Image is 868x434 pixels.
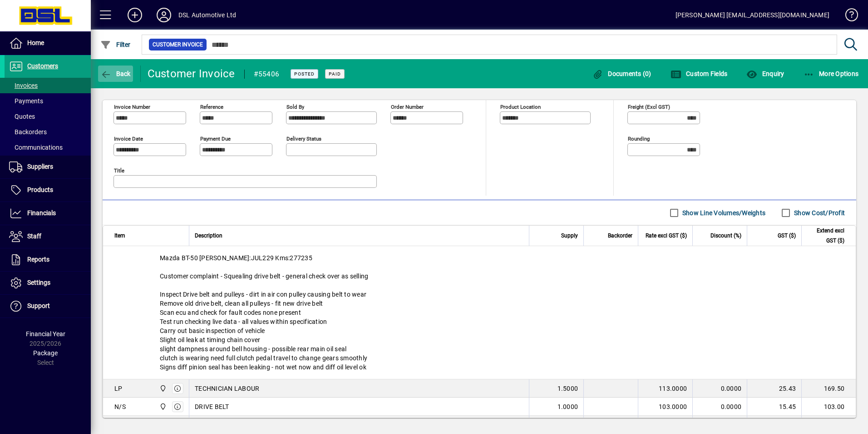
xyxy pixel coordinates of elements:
span: Posted [294,71,315,77]
td: 0.0000 [692,398,747,416]
span: TECHNICIAN LABOUR [195,384,259,393]
span: Customers [27,62,58,70]
span: 1.0000 [557,402,578,411]
a: Support [5,295,91,318]
div: N/S [114,402,126,411]
a: Products [5,179,91,202]
span: Settings [27,279,50,286]
mat-label: Sold by [286,104,304,110]
span: Paid [329,71,341,77]
td: 0.0000 [692,416,747,434]
span: DRIVE BELT [195,402,229,411]
button: Documents (0) [590,66,654,82]
mat-label: Invoice date [114,136,143,142]
span: Reports [27,256,49,263]
button: Enquiry [744,66,786,82]
td: 169.50 [801,379,856,398]
a: Knowledge Base [838,2,857,31]
label: Show Line Volumes/Weights [681,208,765,217]
span: Discount (%) [710,231,741,241]
span: Customer Invoice [153,40,203,49]
div: LP [114,384,123,393]
button: Filter [98,36,133,53]
td: 15.45 [747,398,801,416]
button: Back [98,66,133,82]
span: Payments [9,97,43,105]
span: Products [27,186,53,193]
span: Item [114,231,125,241]
mat-label: Product location [500,104,541,110]
span: Custom Fields [671,70,728,77]
td: 69.00 [801,416,856,434]
span: Invoices [9,82,38,89]
span: Home [27,39,44,46]
span: Package [33,349,58,357]
div: Mazda BT-50 [PERSON_NAME]:JUL229 Kms:277235 Customer complaint - Squealing drive belt - general c... [103,246,856,379]
span: Rate excl GST ($) [646,231,687,241]
mat-label: Order number [391,104,424,110]
mat-label: Payment due [200,136,231,142]
span: Communications [9,144,63,151]
td: 25.43 [747,379,801,398]
span: Documents (0) [592,70,651,77]
a: Staff [5,225,91,248]
td: 103.00 [801,398,856,416]
button: More Options [801,66,861,82]
span: Supply [561,231,578,241]
app-page-header-button: Back [91,66,141,82]
a: Home [5,32,91,55]
div: Customer Invoice [148,66,235,81]
a: Settings [5,272,91,294]
span: Financial Year [26,330,65,338]
button: Profile [149,7,178,23]
span: Central [157,402,168,412]
span: Support [27,302,50,309]
span: Filter [100,41,131,48]
td: 0.0000 [692,379,747,398]
mat-label: Delivery status [286,136,321,142]
span: 1.5000 [557,384,578,393]
div: 103.0000 [644,402,687,411]
span: Backorder [608,231,632,241]
div: 113.0000 [644,384,687,393]
a: Quotes [5,109,91,124]
a: Payments [5,93,91,109]
a: Communications [5,140,91,155]
button: Custom Fields [668,66,730,82]
span: Backorders [9,128,47,136]
a: Backorders [5,124,91,140]
span: GST ($) [778,231,796,241]
a: Invoices [5,78,91,93]
div: [PERSON_NAME] [EMAIL_ADDRESS][DOMAIN_NAME] [676,8,829,22]
mat-label: Freight (excl GST) [628,104,670,110]
span: Back [100,70,131,77]
mat-label: Reference [200,104,223,110]
label: Show Cost/Profit [792,208,845,217]
span: More Options [804,70,859,77]
mat-label: Rounding [628,136,650,142]
span: Suppliers [27,163,53,170]
span: Description [195,231,222,241]
span: Enquiry [746,70,784,77]
mat-label: Invoice number [114,104,150,110]
mat-label: Title [114,167,124,174]
span: Staff [27,232,41,240]
button: Add [120,7,149,23]
td: 10.35 [747,416,801,434]
span: Financials [27,209,56,217]
a: Reports [5,248,91,271]
a: Financials [5,202,91,225]
div: #55406 [254,67,280,81]
span: Extend excl GST ($) [807,226,844,246]
div: DSL Automotive Ltd [178,8,236,22]
span: Central [157,384,168,394]
span: Quotes [9,113,35,120]
a: Suppliers [5,156,91,178]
